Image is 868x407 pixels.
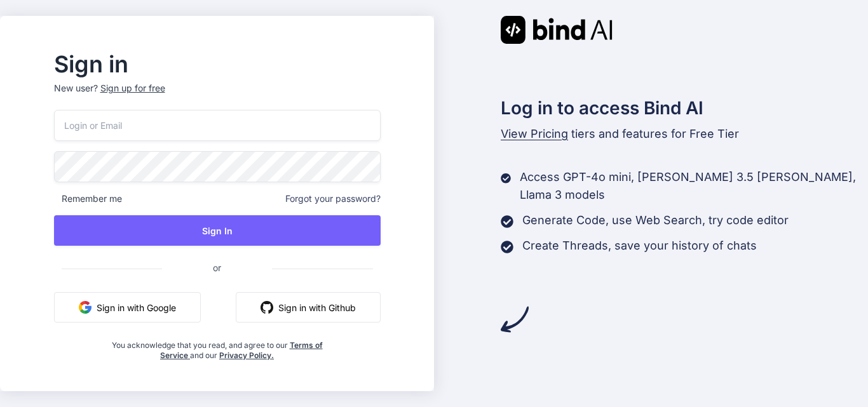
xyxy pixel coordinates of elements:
[522,211,789,229] p: Generate Code, use Web Search, try code editor
[501,125,868,143] p: tiers and features for Free Tier
[160,340,323,360] a: Terms of Service
[54,215,381,246] button: Sign In
[285,192,381,205] span: Forgot your password?
[100,82,165,95] div: Sign up for free
[219,350,274,360] a: Privacy Policy.
[522,237,757,255] p: Create Threads, save your history of chats
[236,292,381,323] button: Sign in with Github
[54,82,381,110] p: New user?
[261,301,273,314] img: github
[54,292,201,323] button: Sign in with Google
[501,16,613,44] img: Bind AI logo
[501,127,568,140] span: View Pricing
[108,333,326,361] div: You acknowledge that you read, and agree to our and our
[501,305,529,333] img: arrow
[54,110,381,141] input: Login or Email
[162,252,272,283] span: or
[501,95,868,121] h2: Log in to access Bind AI
[79,301,92,314] img: google
[54,54,381,74] h2: Sign in
[520,168,868,204] p: Access GPT-4o mini, [PERSON_NAME] 3.5 [PERSON_NAME], Llama 3 models
[54,192,122,205] span: Remember me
